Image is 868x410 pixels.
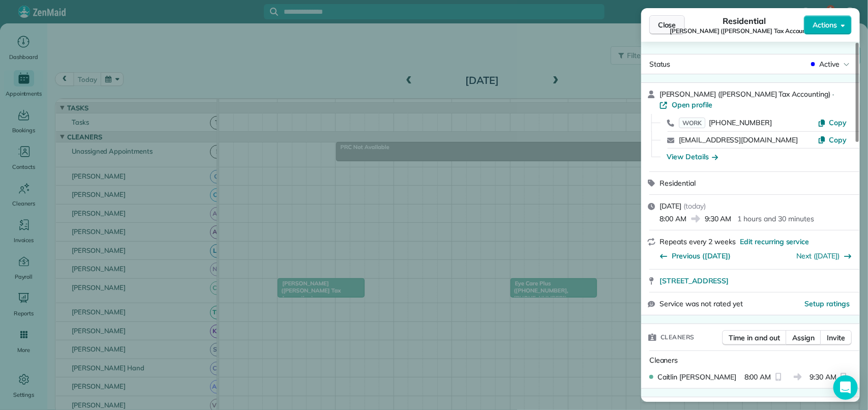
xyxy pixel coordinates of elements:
[705,214,732,224] span: 9:30 AM
[805,299,850,308] span: Setup ratings
[744,372,771,382] span: 8:00 AM
[672,251,731,261] span: Previous ([DATE])
[660,179,696,188] span: Residential
[660,299,743,309] span: Service was not rated yet
[660,201,681,211] span: [DATE]
[819,59,840,69] span: Active
[670,27,819,35] span: [PERSON_NAME] ([PERSON_NAME] Tax Accounting)
[709,118,772,127] span: [PHONE_NUMBER]
[830,90,836,98] span: ·
[649,60,671,69] span: Status
[829,118,847,127] span: Copy
[660,100,713,110] a: Open profile
[679,135,798,144] a: [EMAIL_ADDRESS][DOMAIN_NAME]
[829,135,847,144] span: Copy
[818,118,847,128] button: Copy
[667,152,718,162] button: View Details
[661,332,695,342] span: Cleaners
[813,20,837,30] span: Actions
[833,375,858,400] div: Open Intercom Messenger
[660,276,854,286] a: [STREET_ADDRESS]
[818,135,847,145] button: Copy
[740,237,809,247] span: Edit recurring service
[660,214,686,224] span: 8:00 AM
[810,372,837,382] span: 9:30 AM
[660,90,830,99] span: [PERSON_NAME] ([PERSON_NAME] Tax Accounting)
[797,251,852,261] button: Next ([DATE])
[729,333,780,343] span: Time in and out
[786,330,821,345] button: Assign
[792,333,815,343] span: Assign
[737,214,814,224] p: 1 hours and 30 minutes
[649,15,685,35] button: Close
[683,201,706,211] span: ( today )
[660,237,736,246] span: Repeats every 2 weeks
[679,118,772,128] a: WORK[PHONE_NUMBER]
[649,356,678,365] span: Cleaners
[660,251,731,261] button: Previous ([DATE])
[820,330,852,345] button: Invite
[658,20,676,30] span: Close
[723,15,766,27] span: Residential
[805,299,850,309] button: Setup ratings
[679,118,705,128] span: WORK
[797,251,840,260] a: Next ([DATE])
[722,330,787,345] button: Time in and out
[672,100,713,110] span: Open profile
[660,276,729,286] span: [STREET_ADDRESS]
[657,372,736,382] span: Caitlin [PERSON_NAME]
[827,333,845,343] span: Invite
